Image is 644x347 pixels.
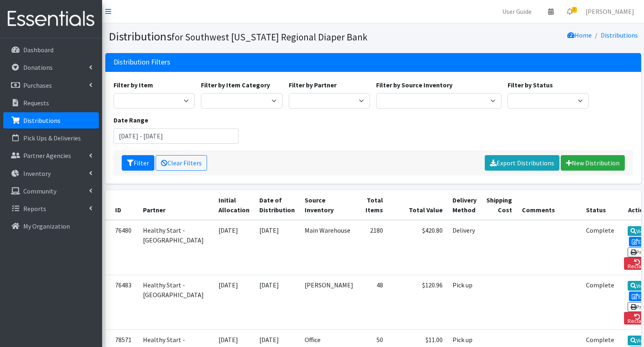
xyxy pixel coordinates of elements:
[138,275,214,329] td: Healthy Start - [GEOGRAPHIC_DATA]
[561,155,625,171] a: New Distribution
[156,155,207,171] a: Clear Filters
[448,220,481,275] td: Delivery
[572,7,577,13] span: 2
[358,220,388,275] td: 2180
[114,80,153,90] label: Filter by Item
[601,31,638,39] a: Distributions
[172,31,368,43] small: for Southwest [US_STATE] Regional Diaper Bank
[109,29,370,44] h1: Distributions
[23,169,51,178] p: Inventory
[114,128,239,144] input: January 1, 2011 - December 31, 2011
[254,190,300,220] th: Date of Distribution
[105,220,138,275] td: 76480
[105,190,138,220] th: ID
[581,275,619,329] td: Complete
[23,151,71,160] p: Partner Agencies
[23,187,56,195] p: Community
[138,190,214,220] th: Partner
[496,3,538,20] a: User Guide
[358,190,388,220] th: Total Items
[581,190,619,220] th: Status
[448,275,481,329] td: Pick up
[3,147,99,164] a: Partner Agencies
[448,190,481,220] th: Delivery Method
[3,42,99,58] a: Dashboard
[3,183,99,199] a: Community
[376,80,452,90] label: Filter by Source Inventory
[3,95,99,111] a: Requests
[23,46,53,54] p: Dashboard
[388,220,448,275] td: $420.80
[114,58,170,67] h3: Distribution Filters
[201,80,270,90] label: Filter by Item Category
[138,220,214,275] td: Healthy Start - [GEOGRAPHIC_DATA]
[23,205,46,213] p: Reports
[3,112,99,129] a: Distributions
[3,130,99,146] a: Pick Ups & Deliveries
[3,218,99,234] a: My Organization
[300,220,358,275] td: Main Warehouse
[122,155,154,171] button: Filter
[508,80,553,90] label: Filter by Status
[23,81,52,89] p: Purchases
[214,220,254,275] td: [DATE]
[3,59,99,76] a: Donations
[485,155,559,171] a: Export Distributions
[300,275,358,329] td: [PERSON_NAME]
[23,134,81,142] p: Pick Ups & Deliveries
[579,3,641,20] a: [PERSON_NAME]
[289,80,336,90] label: Filter by Partner
[567,31,592,39] a: Home
[23,222,70,230] p: My Organization
[23,63,53,71] p: Donations
[358,275,388,329] td: 48
[23,99,49,107] p: Requests
[388,190,448,220] th: Total Value
[214,190,254,220] th: Initial Allocation
[254,220,300,275] td: [DATE]
[581,220,619,275] td: Complete
[388,275,448,329] td: $120.96
[254,275,300,329] td: [DATE]
[560,3,579,20] a: 2
[105,275,138,329] td: 76483
[3,165,99,182] a: Inventory
[517,190,581,220] th: Comments
[114,115,148,125] label: Date Range
[481,190,517,220] th: Shipping Cost
[214,275,254,329] td: [DATE]
[23,116,60,125] p: Distributions
[300,190,358,220] th: Source Inventory
[3,200,99,217] a: Reports
[3,77,99,93] a: Purchases
[3,5,99,33] img: HumanEssentials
